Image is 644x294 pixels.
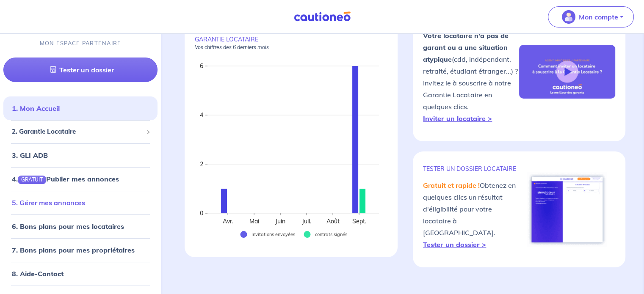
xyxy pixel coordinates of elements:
[562,10,575,24] img: illu_account_valid_menu.svg
[3,58,158,82] a: Tester un dossier
[423,30,519,124] p: (cdd, indépendant, retraité, étudiant étranger...) ? Invitez le à souscrire à notre Garantie Loca...
[3,124,158,140] div: 2. Garantie Locataire
[223,217,233,225] text: Avr.
[12,104,60,113] a: 1. Mon Accueil
[3,147,158,164] div: 3. GLI ADB
[200,209,203,217] text: 0
[3,100,158,117] div: 1. Mon Accueil
[200,111,203,119] text: 4
[527,172,607,247] img: simulateur.png
[3,242,158,258] div: 7. Bons plans pour mes propriétaires
[195,36,387,51] p: GARANTIE LOCATAIRE
[352,217,366,225] text: Sept.
[200,62,203,70] text: 6
[249,217,259,225] text: Mai
[423,240,486,249] a: Tester un dossier >
[3,265,158,282] div: 8. Aide-Contact
[40,40,122,48] p: MON ESPACE PARTENAIRE
[423,179,519,250] p: Obtenez en quelques clics un résultat d'éligibilité pour votre locataire à [GEOGRAPHIC_DATA].
[275,217,285,225] text: Juin
[423,31,509,63] strong: Votre locataire n'a pas de garant ou a une situation atypique
[12,151,48,159] a: 3. GLI ADB
[12,175,119,183] a: 4.GRATUITPublier mes annonces
[3,194,158,211] div: 5. Gérer mes annonces
[423,181,480,190] em: Gratuit et rapide !
[519,45,615,99] img: video-gli-new-none.jpg
[301,217,311,225] text: Juil.
[290,11,354,22] img: Cautioneo
[12,198,85,207] a: 5. Gérer mes annonces
[423,165,519,173] p: TESTER un dossier locataire
[12,246,135,254] a: 7. Bons plans pour mes propriétaires
[548,6,634,27] button: illu_account_valid_menu.svgMon compte
[12,127,143,137] span: 2. Garantie Locataire
[3,218,158,235] div: 6. Bons plans pour mes locataires
[12,222,124,231] a: 6. Bons plans pour mes locataires
[195,44,269,50] em: Vos chiffres des 6 derniers mois
[12,269,64,278] a: 8. Aide-Contact
[326,217,340,225] text: Août
[423,114,492,123] a: Inviter un locataire >
[200,160,203,168] text: 2
[3,170,158,187] div: 4.GRATUITPublier mes annonces
[579,12,618,22] p: Mon compte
